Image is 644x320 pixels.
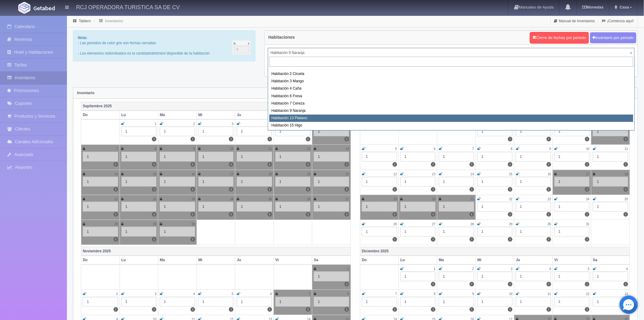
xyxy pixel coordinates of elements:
div: Habitación 3 Mango [269,78,633,85]
div: Habitación 13 Platano [269,115,633,122]
div: Habitación 15 Higo [269,122,633,129]
div: Habitación 2 Ciruela [269,70,633,78]
div: Habitación 9 Naranja [269,107,633,115]
div: Habitación 4 Caña [269,85,633,92]
div: Habitación 6 Fresa [269,93,633,100]
div: Habitación 7 Cereza [269,100,633,107]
